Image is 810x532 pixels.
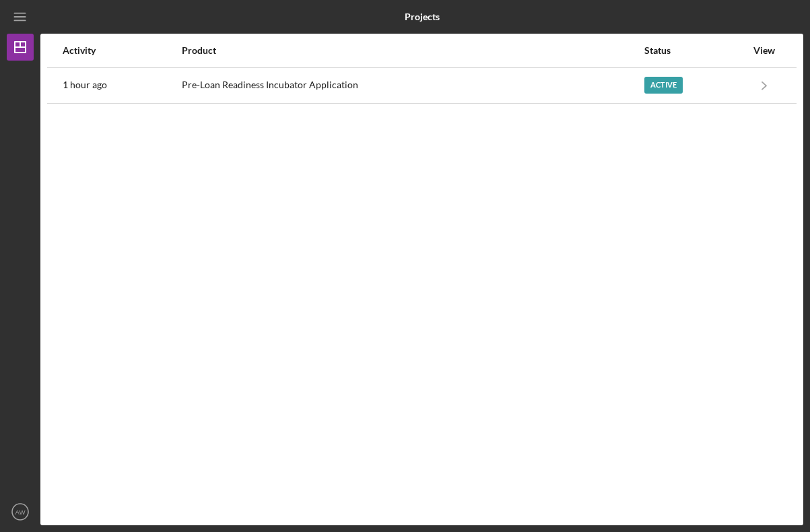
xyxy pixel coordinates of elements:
text: AW [15,508,26,516]
div: Product [182,45,643,56]
div: Activity [63,45,180,56]
div: View [747,45,781,56]
div: Active [644,77,683,94]
div: Status [644,45,746,56]
b: Projects [405,11,440,22]
div: Pre-Loan Readiness Incubator Application [182,69,643,102]
time: 2025-08-15 12:14 [63,79,107,90]
button: AW [7,498,34,525]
